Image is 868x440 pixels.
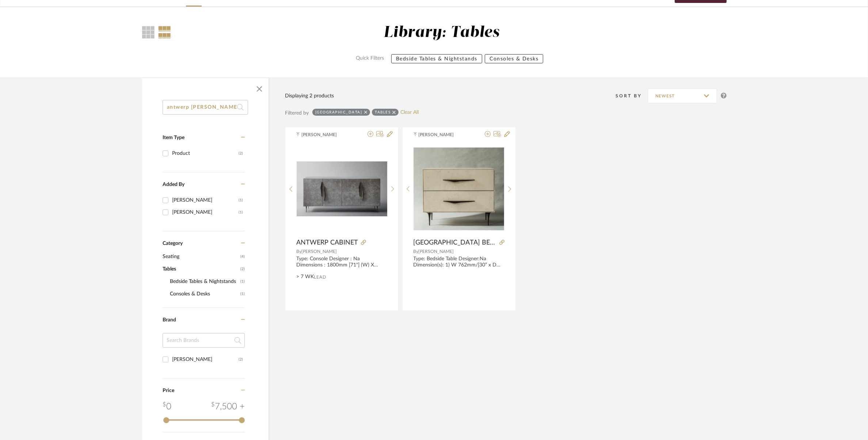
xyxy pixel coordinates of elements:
div: Tables [375,110,391,115]
div: (1) [239,194,243,206]
span: By [296,249,301,254]
div: Filtered by [285,109,309,117]
button: Bedside Tables & Nightstands [391,54,482,63]
span: Bedside Tables & Nightstands [170,275,239,288]
div: [PERSON_NAME] [172,354,239,365]
input: Search Brands [163,333,245,348]
button: Consoles & Desks [485,54,543,63]
div: (1) [239,206,243,218]
label: Quick Filters [351,54,388,63]
div: Type: Bedside Table Designer:Na Dimension(s): 1) W 762mm/[30” x D 471mm/18.5” x H610mm/24” 2) W 5... [414,256,505,268]
span: Price [163,388,174,393]
div: [PERSON_NAME] [172,206,239,218]
div: 7,500 + [211,400,245,413]
span: [PERSON_NAME] [419,249,454,254]
img: ANTWERP CABINET [297,161,387,217]
div: (2) [239,148,243,159]
div: Product [172,148,239,159]
span: (2) [240,263,245,275]
span: Lead [314,275,326,280]
span: By [414,249,419,254]
img: ANTWERP BEDSIDE TABLE [414,148,504,230]
span: (4) [240,251,245,262]
span: Added By [163,182,184,187]
div: Displaying 2 products [285,92,334,100]
span: Category [163,240,183,247]
div: [PERSON_NAME] [172,194,239,206]
a: Clear All [400,109,419,116]
span: [PERSON_NAME] [419,131,465,138]
div: 0 [163,400,171,413]
input: Search within 2 results [163,100,248,115]
span: Consoles & Desks [170,288,239,300]
span: [GEOGRAPHIC_DATA] BEDSIDE TABLE [414,239,496,247]
div: Sort By [616,92,648,100]
span: Seating [163,250,239,263]
span: (1) [240,288,245,300]
div: Type: Console Designer : Na Dimensions : 1800mm [71"] (W) X 475mm [18.5"] (D) X 800mm [31.5"] (H)... [296,256,387,268]
span: Item Type [163,135,184,140]
span: Tables [163,263,239,275]
div: Library: Tables [384,23,499,42]
span: > 7 WK [296,273,314,281]
div: [GEOGRAPHIC_DATA] [315,110,362,115]
button: Close [252,82,267,96]
span: ANTWERP CABINET [296,239,358,247]
div: (2) [239,354,243,365]
span: Brand [163,317,176,322]
span: [PERSON_NAME] [301,131,347,138]
span: (1) [240,276,245,287]
span: [PERSON_NAME] [301,249,337,254]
